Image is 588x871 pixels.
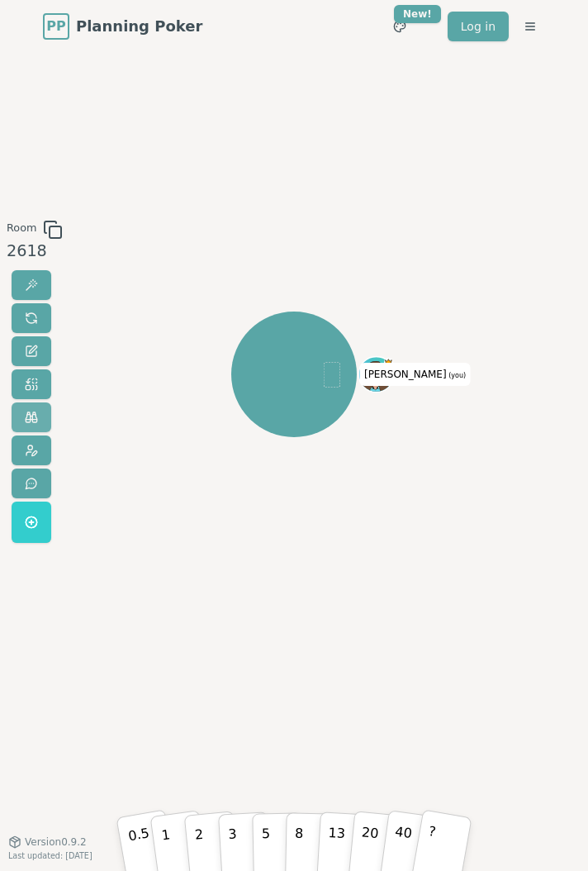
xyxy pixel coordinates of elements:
[359,358,392,391] button: Click to change your avatar
[7,240,63,264] div: 2618
[447,372,467,379] span: (you)
[448,12,509,41] a: Log in
[394,5,441,23] div: New!
[25,835,87,849] span: Version 0.9.2
[12,469,51,498] button: Send feedback
[7,220,36,240] span: Room
[384,358,393,367] span: johanna is the host
[360,363,470,386] span: Click to change your name
[12,303,51,333] button: Reset votes
[12,369,51,399] button: Change deck
[12,402,51,432] button: Watch only
[76,15,202,38] span: Planning Poker
[12,502,51,543] button: Get a named room
[8,835,87,849] button: Version0.9.2
[43,13,202,40] a: PPPlanning Poker
[12,336,51,366] button: Change name
[12,435,51,465] button: Change avatar
[8,851,92,860] span: Last updated: [DATE]
[385,12,415,41] button: New!
[46,17,65,36] span: PP
[12,270,51,300] button: Reveal votes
